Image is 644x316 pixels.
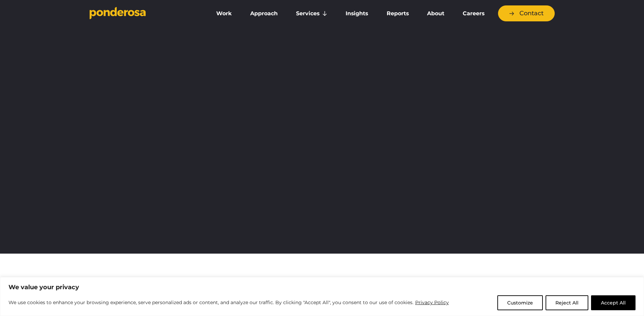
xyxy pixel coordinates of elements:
p: We use cookies to enhance your browsing experience, serve personalized ads or content, and analyz... [8,298,449,307]
button: Reject All [546,295,588,310]
button: Customize [497,295,543,310]
p: We value your privacy [8,283,636,291]
a: About [419,6,452,21]
a: Services [288,6,335,21]
a: Approach [242,6,286,21]
button: Accept All [591,295,636,310]
a: Privacy Policy [415,298,449,307]
a: Reports [379,6,417,21]
a: Contact [498,5,555,21]
a: Go to homepage [90,7,198,20]
a: Work [208,6,240,21]
a: Insights [338,6,376,21]
a: Careers [455,6,492,21]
